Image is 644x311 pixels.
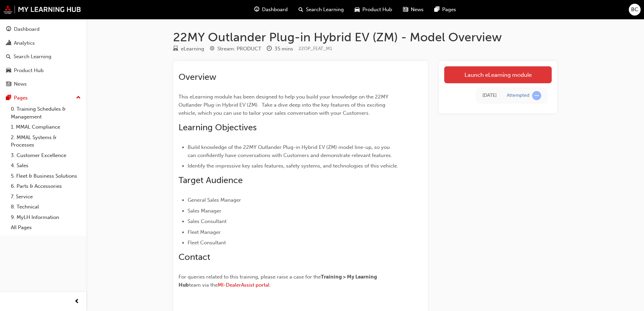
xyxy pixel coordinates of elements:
a: 8. Technical [8,202,84,212]
a: Dashboard [3,23,84,36]
span: Sales Consultant [188,218,226,224]
a: guage-iconDashboard [249,3,293,17]
span: guage-icon [254,5,259,14]
span: team via the [189,282,218,288]
span: Pages [442,6,456,14]
div: Dashboard [14,25,40,33]
a: 1. MMAL Compliance [8,122,84,132]
a: MI-DealerAssist portal [218,282,269,288]
div: Stream: PRODUCT [217,45,261,53]
span: search-icon [6,54,11,60]
a: Analytics [3,37,84,49]
span: Target Audience [178,175,243,185]
span: pages-icon [6,95,11,101]
div: Search Learning [14,53,51,61]
button: Pages [3,92,84,104]
a: 5. Fleet & Business Solutions [8,171,84,181]
a: All Pages [8,222,84,233]
a: 9. MyLH Information [8,212,84,223]
a: 6. Parts & Accessories [8,181,84,192]
a: 2. MMAL Systems & Processes [8,132,84,150]
span: news-icon [6,81,11,87]
span: Contact [178,252,210,262]
span: pages-icon [434,5,439,14]
span: guage-icon [6,26,11,32]
a: News [3,78,84,90]
a: Product Hub [3,64,84,77]
div: Duration [267,45,293,53]
span: Build knowledge of the 22MY Outlander Plug-in Hybrid EV (ZM) model line-up, so you can confidentl... [188,144,392,158]
h1: 22MY Outlander Plug-in Hybrid EV (ZM) - Model Overview [173,30,557,45]
div: Product Hub [14,67,44,74]
span: Search Learning [306,6,344,14]
div: Stream [210,45,261,53]
a: Launch eLearning module [444,66,552,83]
span: Identify the impressive key sales features, safety systems, and technologies of this vehicle. [188,163,398,169]
span: target-icon [210,46,215,52]
span: prev-icon [74,297,79,306]
span: Fleet Consultant [188,240,226,246]
a: search-iconSearch Learning [293,3,349,17]
span: learningRecordVerb_ATTEMPT-icon [532,91,541,100]
a: 4. Sales [8,160,84,171]
div: Mon Aug 11 2025 14:17:14 GMT+1000 (Australian Eastern Standard Time) [482,92,497,99]
div: Attempted [507,92,529,99]
span: news-icon [403,5,408,14]
div: Analytics [14,39,35,47]
a: news-iconNews [398,3,429,17]
span: Overview [178,72,216,82]
span: . [269,282,271,288]
button: BC [629,4,641,16]
div: 35 mins [275,45,293,53]
a: Search Learning [3,50,84,63]
span: Learning resource code [299,46,332,51]
span: car-icon [6,68,11,74]
span: clock-icon [267,46,272,52]
img: mmal [3,5,81,14]
span: chart-icon [6,40,11,46]
span: learningResourceType_ELEARNING-icon [173,46,178,52]
a: pages-iconPages [429,3,461,17]
button: DashboardAnalyticsSearch LearningProduct HubNews [3,22,84,92]
span: Product Hub [362,6,392,14]
div: eLearning [181,45,204,53]
a: 7. Service [8,192,84,202]
span: search-icon [299,5,303,14]
div: News [14,80,27,88]
span: Fleet Manager [188,229,221,235]
span: For queries related to this training, please raise a case for the [178,274,321,280]
div: Pages [14,94,28,102]
a: car-iconProduct Hub [349,3,398,17]
span: Sales Manager [188,208,221,214]
span: General Sales Manager [188,197,241,203]
span: up-icon [76,93,81,102]
span: Learning Objectives [178,122,257,133]
a: 0. Training Schedules & Management [8,104,84,122]
span: BC [631,6,638,14]
span: This eLearning module has been designed to help you build your knowledge on the 22MY Outlander Pl... [178,94,390,116]
span: car-icon [355,5,360,14]
span: Dashboard [262,6,288,14]
span: News [411,6,424,14]
div: Type [173,45,204,53]
a: 3. Customer Excellence [8,150,84,161]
